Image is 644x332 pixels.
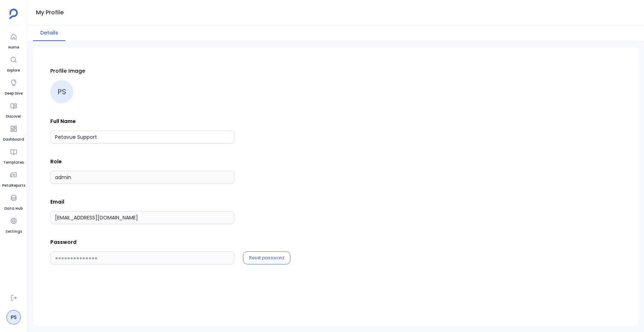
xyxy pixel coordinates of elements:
[6,99,21,119] a: Discover
[6,310,21,324] a: PS
[5,229,22,235] span: Settings
[50,118,621,125] p: Full Name
[7,68,20,73] span: Explore
[50,158,621,165] p: Role
[249,255,284,261] button: Reset password
[50,251,234,264] input: ●●●●●●●●●●●●●●
[50,171,234,184] input: Role
[5,76,23,96] a: Deep Dive
[2,168,25,188] a: PetaReports
[50,211,234,224] input: Email
[36,8,64,18] h1: My Profile
[50,238,621,246] p: Password
[50,67,621,74] p: Profile Image
[7,30,20,50] a: Home
[2,183,25,188] span: PetaReports
[9,9,18,19] img: petavue logo
[3,137,24,142] span: Dashboard
[33,26,65,41] button: Details
[7,53,20,73] a: Explore
[50,80,73,103] div: PS
[4,206,23,212] span: Data Hub
[3,160,24,165] span: Templates
[5,214,22,235] a: Settings
[50,198,621,205] p: Email
[3,145,24,165] a: Templates
[50,131,234,144] input: Full Name
[3,122,24,142] a: Dashboard
[6,114,21,119] span: Discover
[7,45,20,50] span: Home
[5,91,23,96] span: Deep Dive
[4,191,23,212] a: Data Hub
